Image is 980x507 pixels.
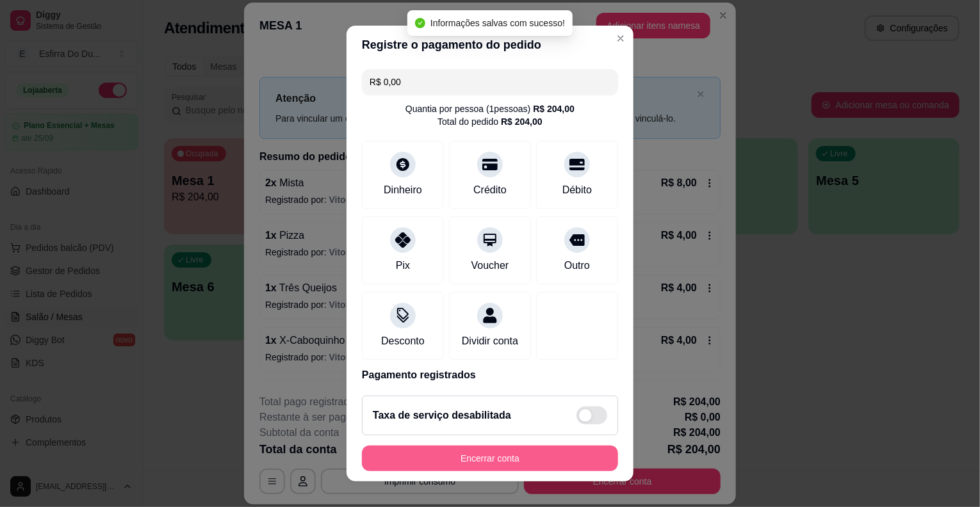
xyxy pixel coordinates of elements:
div: Pix [396,258,410,273]
div: Crédito [473,182,507,198]
h2: Taxa de serviço desabilitada [373,408,511,423]
header: Registre o pagamento do pedido [347,26,633,64]
div: Voucher [471,258,509,273]
p: Pagamento registrados [362,367,618,383]
div: Outro [564,258,590,273]
div: Dividir conta [462,334,518,349]
div: R$ 204,00 [533,102,575,115]
div: Dinheiro [384,182,422,198]
div: Quantia por pessoa ( 1 pessoas) [405,102,575,115]
div: Desconto [381,334,425,349]
div: R$ 204,00 [501,115,543,128]
div: Débito [562,182,592,198]
span: Informações salvas com sucesso! [430,18,565,28]
button: Encerrar conta [362,446,618,471]
span: check-circle [415,18,425,28]
div: Total do pedido [437,115,543,128]
input: Ex.: hambúrguer de cordeiro [370,69,610,95]
button: Close [610,28,631,49]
